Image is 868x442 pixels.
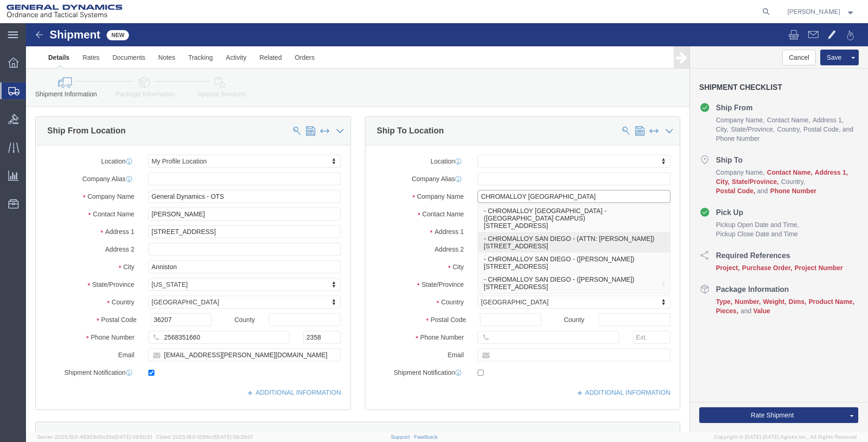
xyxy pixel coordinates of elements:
button: [PERSON_NAME] [787,6,855,17]
span: LaShirl Montgomery [787,6,840,17]
span: Copyright © [DATE]-[DATE] Agistix Inc., All Rights Reserved [714,433,857,441]
span: Server: 2025.19.0-49328d0a35e [37,434,152,440]
span: [DATE] 09:50:51 [115,434,152,440]
span: Client: 2025.19.0-129fbcf [156,434,253,440]
a: Support [391,434,414,440]
a: Feedback [414,434,438,440]
iframe: FS Legacy Container [26,23,868,432]
span: [DATE] 09:39:01 [215,434,253,440]
img: logo [6,5,122,19]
